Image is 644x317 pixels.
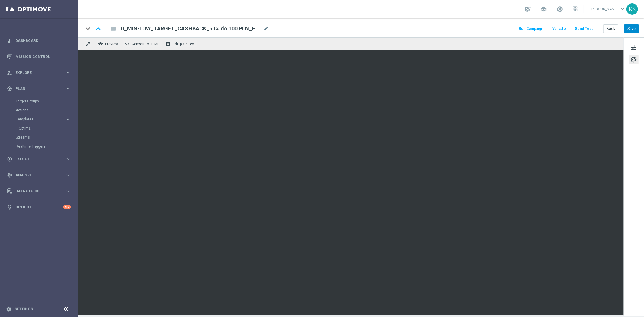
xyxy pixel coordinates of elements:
button: remove_red_eye Preview [97,40,121,48]
i: equalizer [7,38,12,43]
a: [PERSON_NAME]keyboard_arrow_down [590,5,626,14]
a: Actions [16,108,63,113]
div: Analyze [7,172,65,178]
button: gps_fixed Plan keyboard_arrow_right [7,86,71,91]
button: code Convert to HTML [123,40,162,48]
span: palette [630,56,637,64]
span: Validate [552,27,566,31]
i: lightbulb [7,204,12,210]
span: Analyze [15,173,65,177]
span: Convert to HTML [132,42,159,46]
a: Mission Control [15,49,71,65]
span: D_MIN-LOW_TARGET_CASHBACK_50% do 100 PLN_EPLW_300925_2 [121,25,261,32]
button: tune [629,43,639,52]
div: KK [626,3,638,15]
button: Validate [551,25,567,33]
i: keyboard_arrow_right [65,70,71,75]
span: tune [630,44,637,52]
i: remove_red_eye [98,41,103,46]
div: Streams [16,133,78,142]
div: Templates [16,117,65,121]
div: Mission Control [7,49,71,65]
button: Back [603,24,618,33]
button: Send Test [574,25,594,33]
i: keyboard_arrow_right [65,172,71,178]
i: keyboard_arrow_right [65,86,71,91]
i: gps_fixed [7,86,12,91]
a: Optibot [15,199,63,215]
button: track_changes Analyze keyboard_arrow_right [7,173,71,178]
span: Templates [16,117,59,121]
button: play_circle_outline Execute keyboard_arrow_right [7,157,71,162]
button: Save [624,24,639,33]
div: Plan [7,86,65,91]
a: Optimail [19,126,63,131]
button: Mission Control [7,54,71,59]
i: keyboard_arrow_right [65,117,71,122]
button: palette [629,55,639,64]
span: Explore [15,71,65,75]
a: Dashboard [15,33,71,49]
button: receipt Edit plain text [164,40,198,48]
button: equalizer Dashboard [7,38,71,43]
button: Run Campaign [518,25,544,33]
button: lightbulb Optibot +10 [7,205,71,210]
span: code [125,41,130,46]
div: Optimail [19,124,78,133]
i: keyboard_arrow_right [65,156,71,162]
div: Templates [16,115,78,133]
span: school [540,6,547,12]
div: Realtime Triggers [16,142,78,151]
div: Data Studio [7,188,65,194]
div: Actions [16,106,78,115]
i: play_circle_outline [7,156,12,162]
i: keyboard_arrow_right [65,188,71,194]
button: person_search Explore keyboard_arrow_right [7,70,71,75]
div: Dashboard [7,33,71,49]
div: Optibot [7,199,71,215]
i: person_search [7,70,12,75]
div: Explore [7,70,65,75]
button: Templates keyboard_arrow_right [16,117,71,122]
button: Data Studio keyboard_arrow_right [7,189,71,194]
span: Plan [15,87,65,91]
span: Edit plain text [173,42,195,46]
a: Streams [16,135,63,140]
span: mode_edit [263,26,269,31]
a: Realtime Triggers [16,144,63,149]
i: track_changes [7,172,12,178]
span: keyboard_arrow_down [619,6,626,12]
div: Execute [7,156,65,162]
a: Target Groups [16,99,63,104]
i: settings [6,306,11,312]
span: Preview [105,42,118,46]
div: +10 [63,205,71,209]
span: Data Studio [15,189,65,193]
i: keyboard_arrow_up [94,24,103,33]
a: Settings [14,307,33,311]
i: receipt [166,41,171,46]
span: Execute [15,157,65,161]
div: Target Groups [16,97,78,106]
